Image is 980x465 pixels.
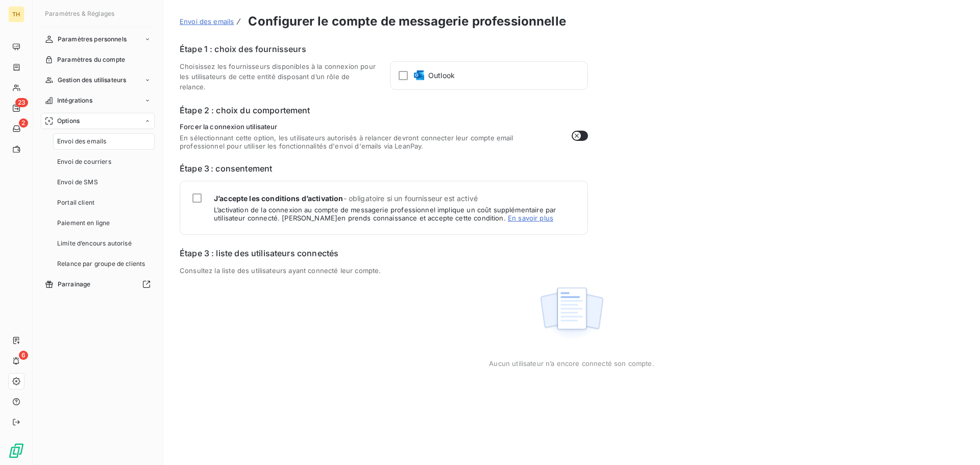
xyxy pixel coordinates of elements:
[15,98,28,107] span: 23
[428,70,455,81] span: Outlook
[180,43,588,55] h6: Étape 1 : choix des fournisseurs
[41,276,155,292] a: Parrainage
[57,239,132,248] span: Limite d’encours autorisé
[57,178,98,187] span: Envoi de SMS
[489,359,654,368] span: Aucun utilisateur n’a encore connecté son compte.
[53,235,155,252] a: Limite d’encours autorisé
[945,430,970,455] iframe: Intercom live chat
[180,17,234,26] span: Envoi des emails
[57,218,110,228] span: Paiement en ligne
[248,12,566,31] h3: Configurer le compte de messagerie professionnelle
[53,174,155,190] a: Envoi de SMS
[58,280,91,289] span: Parrainage
[19,351,28,360] span: 6
[180,104,588,116] h6: Étape 2 : choix du comportement
[180,123,559,131] span: Forcer la connexion utilisateur
[41,52,155,68] a: Paramètres du compte
[58,76,127,85] span: Gestion des utilisateurs
[53,154,155,170] a: Envoi de courriers
[53,133,155,150] a: Envoi des emails
[180,266,381,275] span: Consultez la liste des utilisateurs ayant connecté leur compte.
[19,118,28,128] span: 2
[57,116,80,126] span: Options
[57,55,125,64] span: Paramètres du compte
[8,443,24,459] img: Logo LeanPay
[57,96,92,105] span: Intégrations
[180,247,964,259] h6: Étape 3 : liste des utilisateurs connectés
[58,35,127,44] span: Paramètres personnels
[57,157,111,166] span: Envoi de courriers
[508,214,553,222] a: En savoir plus
[8,6,24,22] div: TH
[57,137,106,146] span: Envoi des emails
[57,198,94,207] span: Portail client
[180,62,376,91] span: Choisissez les fournisseurs disponibles à la connexion pour les utilisateurs de cette entité disp...
[214,206,575,222] span: L’activation de la connexion au compte de messagerie professionnel implique un coût supplémentair...
[180,134,559,150] span: En sélectionnant cette option, les utilisateurs autorisés à relancer devront connecter leur compt...
[180,162,588,175] h6: Étape 3 : consentement
[53,194,155,211] a: Portail client
[45,10,114,17] span: Paramètres & Réglages
[344,194,478,203] span: - obligatoire si un fournisseur est activé
[53,256,155,272] a: Relance par groupe de clients
[214,194,344,203] span: J’accepte les conditions d’activation
[53,215,155,231] a: Paiement en ligne
[57,259,145,268] span: Relance par groupe de clients
[539,282,604,345] img: empty state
